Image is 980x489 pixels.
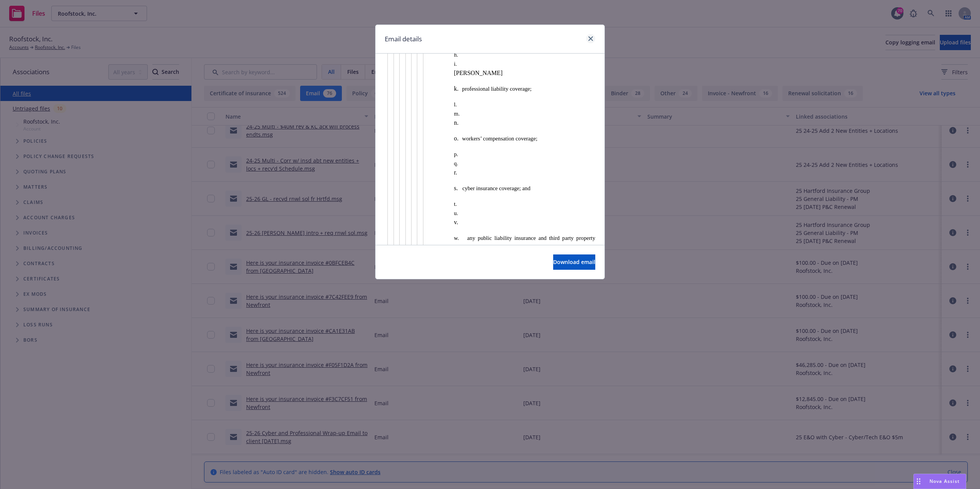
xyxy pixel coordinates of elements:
h1: Email details [385,34,422,44]
span: v. [454,219,458,225]
span: m. [454,111,460,117]
span: Download email [553,258,595,266]
span: l. [454,101,457,108]
a: close [586,34,595,43]
span: h. [454,52,458,58]
span: w. [454,235,459,241]
span: p. [454,151,458,157]
span: professional liability coverage; [462,86,532,92]
span: k. [454,85,459,92]
span: q. [454,160,458,166]
span: i. [454,61,457,67]
div: Drag to move [914,474,923,489]
span: Nova Assist [929,478,960,484]
span: s. [454,185,458,191]
span: u. [454,210,458,216]
span: any public liability insurance and third party property damage insurance [454,235,595,250]
span: o. [454,135,459,142]
span: t. [454,201,457,207]
span: [PERSON_NAME] [454,70,503,76]
button: Download email [553,254,595,270]
button: Nova Assist [913,474,966,489]
span: cyber insurance coverage; and [462,185,531,191]
span: workers’ compensation coverage; [462,135,537,142]
span: n. [454,119,459,126]
span: r. [454,169,457,176]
